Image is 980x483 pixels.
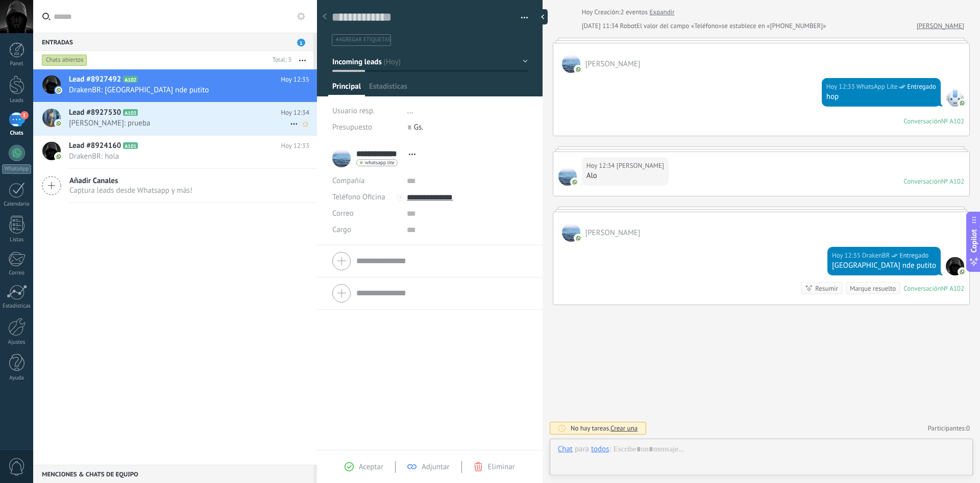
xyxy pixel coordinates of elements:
[2,339,32,346] div: Ajustes
[336,36,390,43] span: #agregar etiquetas
[585,59,641,69] span: Lucas Arregui
[422,462,450,472] span: Adjuntar
[281,74,309,85] span: Hoy 12:35
[332,226,351,234] span: Cargo
[123,109,138,116] span: A103
[941,177,964,186] div: № A102
[946,88,964,107] span: WhatsApp Lite
[332,122,372,132] span: Presupuesto
[856,82,897,92] span: WhatsApp Lite
[907,82,936,92] span: Entregado
[332,209,354,218] span: Correo
[571,179,578,186] img: com.amocrm.amocrmwa.svg
[850,284,896,293] div: Marque resuelto
[332,222,399,238] div: Cargo
[332,103,400,119] div: Usuario resp.
[959,268,966,275] img: com.amocrm.amocrmwa.svg
[832,261,936,271] div: [GEOGRAPHIC_DATA] nde putito
[2,164,31,174] div: WhatsApp
[332,189,385,206] button: Teléfono Oficina
[20,111,29,119] span: 1
[2,130,32,137] div: Chats
[332,173,399,189] div: Compañía
[2,61,32,67] div: Panel
[610,424,638,433] span: Crear una
[537,9,548,24] div: Ocultar
[69,176,192,186] span: Añadir Canales
[69,186,192,195] span: Captura leads desde Whatsapp y más!
[815,284,838,293] div: Resumir
[575,235,582,242] img: com.amocrm.amocrmwa.svg
[281,108,309,118] span: Hoy 12:34
[332,82,361,96] span: Principal
[33,103,317,135] a: Lead #8927530 A103 Hoy 12:34 [PERSON_NAME]: prueba
[281,141,309,151] span: Hoy 12:33
[69,118,290,128] span: [PERSON_NAME]: prueba
[33,465,313,483] div: Menciones & Chats de equipo
[268,55,291,65] div: Total: 3
[414,122,424,132] span: Gs.
[649,7,674,17] a: Expandir
[488,462,515,472] span: Eliminar
[332,206,354,222] button: Correo
[959,99,966,107] img: com.amocrm.amocrmwa.svg
[899,250,928,261] span: Entregado
[609,444,610,454] span: :
[562,223,580,242] span: Lucas Arregui
[620,21,636,30] span: Robot
[586,161,617,171] div: Hoy 12:34
[297,39,305,46] span: 1
[33,136,317,168] a: Lead #8924160 A101 Hoy 12:33 DrakenBR: hola
[903,177,941,186] div: Conversación
[69,151,290,161] span: DrakenBR: hola
[42,54,87,66] div: Chats abiertos
[582,7,675,17] div: Creación:
[55,87,62,94] img: com.amocrm.amocrmwa.svg
[69,141,121,151] span: Lead #8924160
[55,120,62,127] img: com.amocrm.amocrmwa.svg
[591,444,609,453] div: todos
[582,7,595,17] div: Hoy
[969,229,979,252] span: Copilot
[558,167,577,186] span: Lucas Arregui
[332,106,375,116] span: Usuario resp.
[620,7,647,17] span: 2 eventos
[832,250,862,261] div: Hoy 12:35
[359,462,383,472] span: Aceptar
[69,74,121,85] span: Lead #8927492
[571,424,638,433] div: No hay tareas.
[365,160,395,165] span: whatsapp lite
[862,250,890,261] span: DrakenBR (Oficina de Venta)
[291,51,313,69] button: Más
[903,284,941,293] div: Conversación
[332,119,400,136] div: Presupuesto
[586,171,664,181] div: Alo
[407,106,413,116] span: ...
[575,444,589,454] span: para
[369,82,407,96] span: Estadísticas
[582,21,620,31] div: [DATE] 11:34
[946,257,964,275] span: DrakenBR
[69,85,290,95] span: DrakenBR: [GEOGRAPHIC_DATA] nde putito
[33,69,317,102] a: Lead #8927492 A102 Hoy 12:35 DrakenBR: [GEOGRAPHIC_DATA] nde putito
[332,192,385,202] span: Teléfono Oficina
[636,21,722,31] span: El valor del campo «Teléfono»
[123,142,138,149] span: A101
[2,201,32,208] div: Calendario
[966,424,970,433] span: 0
[585,228,641,238] span: Lucas Arregui
[123,76,138,83] span: A102
[33,33,313,51] div: Entradas
[55,153,62,160] img: com.amocrm.amocrmwa.svg
[826,82,856,92] div: Hoy 12:33
[903,117,941,125] div: Conversación
[917,21,964,31] a: [PERSON_NAME]
[2,303,32,310] div: Estadísticas
[928,424,970,433] a: Participantes:0
[826,92,936,102] div: hop
[69,108,121,118] span: Lead #8927530
[575,66,582,73] img: com.amocrm.amocrmwa.svg
[2,97,32,104] div: Leads
[2,270,32,276] div: Correo
[941,284,964,293] div: № A102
